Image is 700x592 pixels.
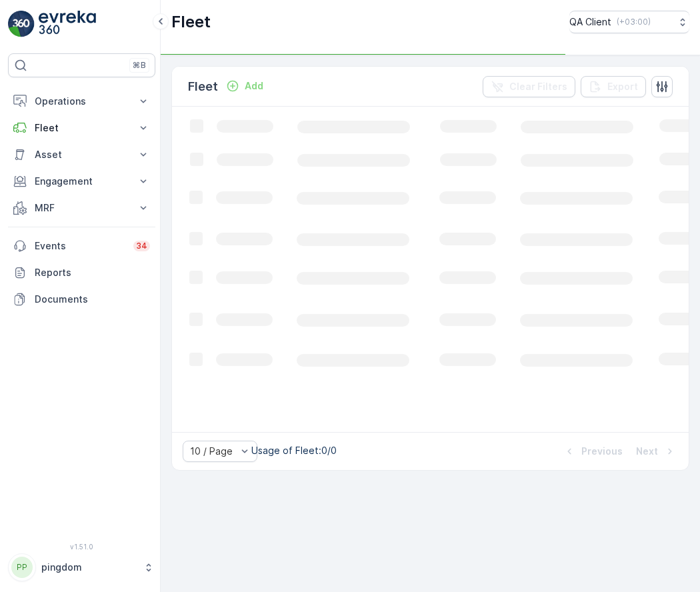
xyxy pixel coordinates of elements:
[245,79,263,93] p: Add
[509,80,567,93] p: Clear Filters
[561,443,624,459] button: Previous
[8,233,155,259] a: Events34
[8,115,155,141] button: Fleet
[8,11,35,37] img: logo
[581,445,623,458] p: Previous
[8,259,155,286] a: Reports
[133,60,146,71] p: ⌘B
[171,11,211,33] p: Fleet
[569,11,689,33] button: QA Client(+03:00)
[35,121,129,135] p: Fleet
[35,201,129,215] p: MRF
[11,557,33,578] div: PP
[8,553,155,581] button: PPpingdom
[8,195,155,221] button: MRF
[35,95,129,108] p: Operations
[35,293,150,306] p: Documents
[8,168,155,195] button: Engagement
[251,444,337,457] p: Usage of Fleet : 0/0
[635,443,678,459] button: Next
[41,561,137,574] p: pingdom
[136,241,147,251] p: 34
[636,445,658,458] p: Next
[35,239,125,253] p: Events
[39,11,96,37] img: logo_light-DOdMpM7g.png
[35,175,129,188] p: Engagement
[35,148,129,161] p: Asset
[569,15,611,29] p: QA Client
[35,266,150,279] p: Reports
[617,17,651,27] p: ( +03:00 )
[221,78,269,94] button: Add
[8,141,155,168] button: Asset
[483,76,575,97] button: Clear Filters
[188,77,218,96] p: Fleet
[607,80,638,93] p: Export
[8,543,155,551] span: v 1.51.0
[581,76,646,97] button: Export
[8,286,155,313] a: Documents
[8,88,155,115] button: Operations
